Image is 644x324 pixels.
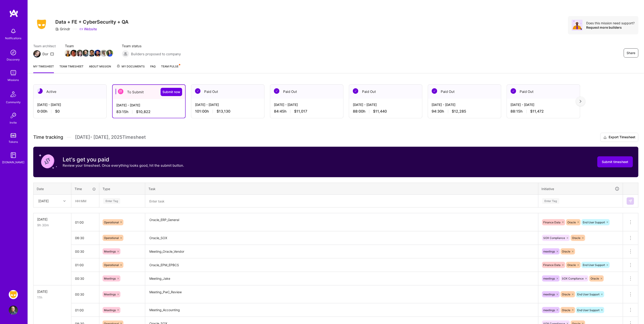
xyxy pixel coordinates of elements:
a: My timesheet [33,64,54,73]
div: 84:45 h [274,109,340,114]
a: Grindr: Data + FE + CyberSecurity + QA [8,290,19,299]
div: 94:30 h [432,109,497,114]
div: [DATE] - [DATE] [116,103,181,108]
input: HH:MM [71,272,99,285]
a: Team Member Avatar [77,49,83,57]
img: Paid Out [195,88,201,94]
span: Team Pulse [161,65,178,68]
a: Team Member Avatar [71,49,77,57]
div: [DATE] - [DATE] [511,102,576,107]
span: Meetings [104,277,116,280]
div: [DATE] - [DATE] [353,102,418,107]
img: right [580,100,582,103]
span: meetings [544,277,555,280]
div: Paid Out [270,85,343,99]
textarea: Meeting_Accounting [146,304,538,316]
span: Meetings [104,308,116,312]
div: [DATE] - [DATE] [274,102,340,107]
div: Discovery [7,57,20,62]
span: Submit timesheet [602,160,628,164]
img: Team Member Avatar [106,50,113,57]
div: Tokens [9,139,18,144]
th: Type [99,183,145,195]
span: Team architect [33,44,56,48]
span: Oracle [562,250,571,253]
span: Team [65,44,113,48]
span: Oracle [568,221,576,224]
img: tokens [11,133,16,138]
span: Team status [122,44,181,48]
div: [DATE] [37,217,67,222]
img: logo [9,9,18,17]
div: Missions [8,78,19,82]
a: Team Member Avatar [83,49,89,57]
img: Team Member Avatar [82,50,89,57]
th: Date [33,183,71,195]
div: [DATE] [38,199,49,203]
span: End User Support [583,221,605,224]
span: My Documents [117,64,145,69]
span: Oracle [562,308,571,312]
a: User Avatar [8,306,19,315]
span: Oracle [562,293,571,296]
input: HH:MM [71,288,99,300]
div: 83:15 h [116,109,181,114]
textarea: Meeting_Jake [146,272,538,285]
span: [DATE] - [DATE] , 2025 Timesheet [75,134,146,140]
div: [DATE] - [DATE] [195,102,261,107]
div: [DATE] [37,289,67,294]
div: 9h 30m [37,223,67,227]
button: Export Timesheet [600,133,638,142]
h3: Data + FE + CyberSecurity + QA [55,19,128,25]
div: 88:00 h [353,109,418,114]
span: Operational [104,221,119,224]
button: Share [624,48,638,58]
img: Invite [9,111,18,120]
span: $12,285 [452,109,466,114]
div: [DATE] - [DATE] [432,102,497,107]
img: Team Member Avatar [100,50,107,57]
img: Team Architect [33,50,41,58]
span: $11,472 [530,109,544,114]
img: Submit [629,199,632,203]
img: Avatar [572,20,583,31]
div: 101:00 h [195,109,261,114]
span: $11,440 [373,109,387,114]
div: Community [6,100,21,105]
img: Team Member Avatar [70,50,77,57]
a: My Documents [117,64,145,73]
div: 88:15 h [511,109,576,114]
a: FAQ [150,64,156,73]
img: Paid Out [432,88,437,94]
span: Submit now [162,90,180,94]
div: 11h [37,295,67,300]
span: Time tracking [33,134,63,140]
span: meetings [544,293,555,296]
div: Paid Out [349,85,422,99]
textarea: Oracle_SOX [146,232,538,244]
span: Oracle [591,277,599,280]
a: Website [79,27,97,31]
a: Team timesheet [59,64,84,73]
input: HH:MM [71,304,99,316]
span: SOX Compliance [544,236,565,240]
img: guide book [9,151,18,160]
span: Builders proposed to company [131,52,181,56]
div: Does this mission need support? [586,21,635,25]
img: Team Member Avatar [88,50,95,57]
span: End User Support [577,308,600,312]
a: Team Pulse [161,64,180,73]
img: User Avatar [9,306,18,315]
button: Submit timesheet [597,156,633,167]
span: SOX Compliance [562,277,584,280]
img: Company Logo [33,18,50,30]
div: Invite [10,120,17,125]
div: [DOMAIN_NAME] [2,160,25,165]
a: Team Member Avatar [101,49,107,57]
img: coin [39,152,57,171]
img: Active [37,88,43,94]
i: icon Download [603,135,607,140]
img: Paid Out [353,88,358,94]
div: Request more builders [586,25,635,30]
i: icon Chevron [63,200,66,202]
